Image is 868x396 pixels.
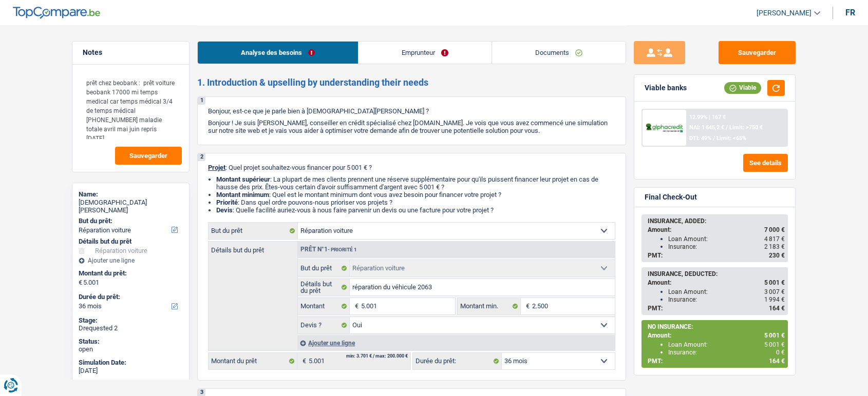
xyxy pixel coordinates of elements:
[216,199,615,206] li: : Dans quel ordre pouvons-nous prioriser vos projets ?
[648,217,785,225] div: INSURANCE, ADDED:
[79,190,183,199] div: Name:
[668,349,785,356] div: Insurance:
[208,107,615,115] p: Bonjour, est-ce que je parle bien à [DEMOGRAPHIC_DATA][PERSON_NAME] ?
[648,279,785,286] div: Amount:
[648,305,785,312] div: PMT:
[346,354,408,359] div: min: 3.701 € / max: 200.000 €
[79,279,82,287] span: €
[198,97,205,105] div: 1
[764,243,785,250] span: 2 183 €
[209,242,297,253] label: Détails but du prêt
[209,353,297,369] label: Montant du prêt
[298,260,350,276] label: But du prêt
[645,84,687,92] div: Viable banks
[769,358,785,365] span: 164 €
[298,279,350,295] label: Détails but du prêt
[729,124,763,131] span: Limit: >750 €
[645,122,683,134] img: AlphaCredit
[668,288,785,295] div: Loan Amount:
[79,257,183,264] div: Ajouter une ligne
[764,332,785,339] span: 5 001 €
[298,246,360,253] div: Prêt n°1
[79,367,183,375] div: [DATE]
[716,135,746,142] span: Limit: <65%
[216,206,233,214] span: Devis
[648,270,785,278] div: INSURANCE, DEDUCTED:
[713,135,715,142] span: /
[198,153,205,161] div: 2
[197,77,626,88] h2: 1. Introduction & upselling by understanding their needs
[198,42,358,64] a: Analyse des besoins
[769,305,785,312] span: 164 €
[764,296,785,303] span: 1 994 €
[358,42,492,64] a: Emprunteur
[216,191,615,199] li: : Quel est le montant minimum dont vous avez besoin pour financer votre projet ?
[209,223,298,239] label: But du prêt
[216,175,615,191] li: : La plupart de mes clients prennent une réserve supplémentaire pour qu'ils puissent financer leu...
[79,359,183,367] div: Simulation Date:
[350,298,361,314] span: €
[79,316,183,325] div: Stage:
[79,293,181,301] label: Durée du prêt:
[769,252,785,259] span: 230 €
[757,9,812,17] span: [PERSON_NAME]
[492,42,626,64] a: Documents
[413,353,502,369] label: Durée du prêt:
[724,82,761,93] div: Viable
[129,152,167,159] span: Sauvegarder
[726,124,728,131] span: /
[776,349,785,356] span: 0 €
[764,235,785,243] span: 4 817 €
[458,298,520,314] label: Montant min.
[13,7,100,19] img: TopCompare Logo
[668,341,785,348] div: Loan Amount:
[79,199,183,214] div: [DEMOGRAPHIC_DATA][PERSON_NAME]
[79,237,183,246] div: Détails but du prêt
[764,288,785,295] span: 3 007 €
[689,114,726,121] div: 12.99% | 167 €
[297,335,615,350] div: Ajouter une ligne
[298,298,350,314] label: Montant
[845,8,855,17] div: fr
[297,353,309,369] span: €
[216,175,270,183] strong: Montant supérieur
[328,247,357,252] span: - Priorité 1
[764,341,785,348] span: 5 001 €
[743,154,788,172] button: See details
[115,147,182,165] button: Sauvegarder
[648,358,785,365] div: PMT:
[521,298,532,314] span: €
[208,119,615,134] p: Bonjour ! Je suis [PERSON_NAME], conseiller en crédit spécialisé chez [DOMAIN_NAME]. Je vois que ...
[645,193,697,202] div: Final Check-Out
[79,324,183,332] div: Drequested 2
[208,164,615,171] p: : Quel projet souhaitez-vous financer pour 5 001 € ?
[79,269,181,278] label: Montant du prêt:
[668,243,785,250] div: Insurance:
[648,226,785,233] div: Amount:
[216,206,615,214] li: : Quelle facilité auriez-vous à nous faire parvenir un devis ou une facture pour votre projet ?
[764,226,785,233] span: 7 000 €
[298,317,350,333] label: Devis ?
[748,5,820,22] a: [PERSON_NAME]
[648,252,785,259] div: PMT:
[689,124,724,131] span: NAI: 1 645,2 €
[208,164,225,171] span: Projet
[764,279,785,286] span: 5 001 €
[79,345,183,353] div: open
[668,296,785,303] div: Insurance:
[668,235,785,243] div: Loan Amount:
[216,199,238,206] strong: Priorité
[648,332,785,339] div: Amount:
[648,323,785,330] div: NO INSURANCE:
[83,48,179,57] h5: Notes
[689,135,711,142] span: DTI: 49%
[79,217,181,225] label: But du prêt:
[719,41,796,64] button: Sauvegarder
[216,191,269,199] strong: Montant minimum
[79,338,183,346] div: Status:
